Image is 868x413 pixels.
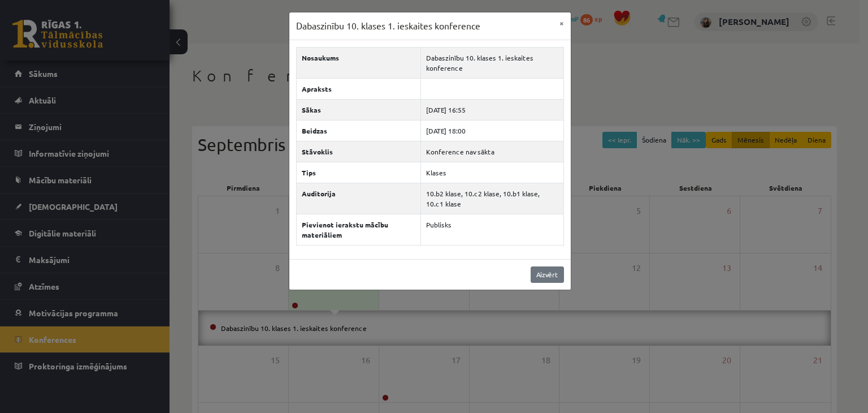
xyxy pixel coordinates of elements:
td: 10.b2 klase, 10.c2 klase, 10.b1 klase, 10.c1 klase [421,183,564,214]
td: [DATE] 16:55 [421,99,564,120]
th: Pievienot ierakstu mācību materiāliem [296,214,421,245]
td: Publisks [421,214,564,245]
th: Apraksts [296,78,421,99]
td: Konference nav sākta [421,141,564,162]
th: Sākas [296,99,421,120]
td: Dabaszinību 10. klases 1. ieskaites konference [421,47,564,78]
th: Stāvoklis [296,141,421,162]
td: Klases [421,162,564,183]
th: Nosaukums [296,47,421,78]
th: Auditorija [296,183,421,214]
button: × [553,12,571,34]
a: Aizvērt [531,266,564,283]
td: [DATE] 18:00 [421,120,564,141]
h3: Dabaszinību 10. klases 1. ieskaites konference [296,19,480,33]
th: Beidzas [296,120,421,141]
th: Tips [296,162,421,183]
